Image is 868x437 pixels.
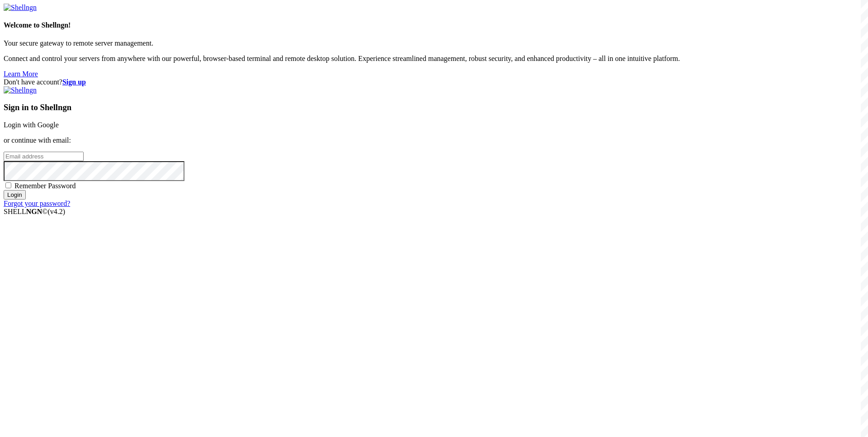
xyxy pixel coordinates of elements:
a: Login with Google [4,121,59,129]
input: Login [4,190,26,200]
a: Sign up [62,78,86,86]
p: Connect and control your servers from anywhere with our powerful, browser-based terminal and remo... [4,55,864,63]
h4: Welcome to Shellngn! [4,21,864,29]
p: or continue with email: [4,136,864,144]
h3: Sign in to Shellngn [4,102,864,112]
img: Shellngn [4,4,37,12]
p: Your secure gateway to remote server management. [4,39,864,47]
img: Shellngn [4,86,37,94]
input: Remember Password [5,182,11,188]
a: Learn More [4,70,38,78]
span: SHELL © [4,208,65,215]
a: Forgot your password? [4,200,70,207]
span: Remember Password [14,182,76,190]
input: Email address [4,152,84,161]
b: NGN [26,208,42,215]
div: Don't have account? [4,78,864,86]
span: 4.2.0 [48,208,66,215]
